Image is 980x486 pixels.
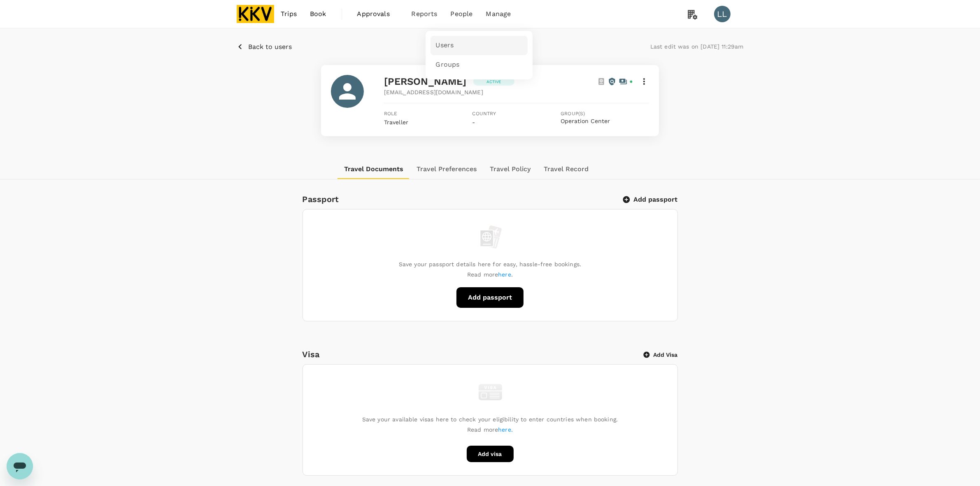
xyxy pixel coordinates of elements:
button: Add visa [467,446,514,462]
span: Country [473,110,561,118]
img: KKV Supply Chain Sdn Bhd [237,5,275,23]
button: Travel Documents [338,159,410,179]
button: Add Visa [644,351,678,359]
span: Manage [486,9,511,19]
button: Add passport [624,195,678,204]
a: Users [431,36,528,55]
span: Group(s) [561,110,649,118]
button: Travel Record [537,159,595,179]
span: Trips [281,9,297,19]
p: Add Visa [654,351,678,359]
a: here. [498,426,513,433]
span: Users [435,41,454,50]
p: Save your available visas here to check your eligibility to enter countries when booking. [362,415,618,423]
a: Groups [431,55,528,74]
button: Back to users [237,42,292,52]
span: [EMAIL_ADDRESS][DOMAIN_NAME] [384,88,483,96]
h6: Visa [303,348,644,361]
div: LL [714,6,731,22]
p: Read more [467,426,513,434]
img: visa [476,378,505,407]
p: Last edit was on [DATE] 11:29am [650,42,744,51]
span: [PERSON_NAME] [384,76,467,87]
span: - [473,119,475,126]
span: Groups [435,60,459,70]
button: Operation Center [561,118,610,125]
span: Book [310,9,326,19]
h6: Passport [303,193,339,206]
button: Travel Policy [483,159,537,179]
p: Read more . [467,270,513,279]
span: Role [384,110,473,118]
button: Travel Preferences [410,159,483,179]
p: Save your passport details here for easy, hassle-free bookings. [399,260,581,268]
span: Traveller [384,119,408,126]
img: empty passport [476,223,505,251]
span: Approvals [357,9,398,19]
button: Add passport [456,287,524,308]
p: Active [487,79,501,85]
span: Reports [412,9,438,19]
a: here [498,271,511,278]
span: People [451,9,473,19]
p: Back to users [249,42,292,52]
iframe: Button to launch messaging window [7,453,33,479]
